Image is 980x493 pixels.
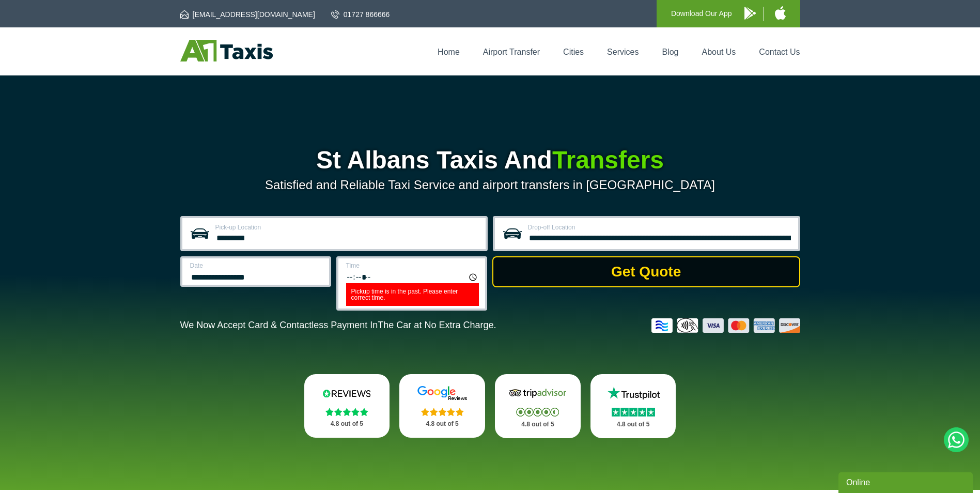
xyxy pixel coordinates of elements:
a: Reviews.io Stars 4.8 out of 5 [304,374,390,438]
label: Pick-up Location [215,224,479,230]
iframe: chat widget [838,470,975,493]
label: Time [346,263,479,269]
a: Cities [563,48,584,56]
p: Download Our App [671,7,732,20]
span: The Car at No Extra Charge. [378,320,496,330]
label: Date [190,263,323,269]
a: Tripadvisor Stars 4.8 out of 5 [495,374,581,438]
label: Drop-off Location [528,224,792,230]
p: 4.8 out of 5 [411,418,474,430]
a: Blog [662,48,678,56]
img: Stars [612,408,655,417]
p: 4.8 out of 5 [506,418,569,431]
a: Home [438,48,460,56]
img: Stars [421,408,464,416]
h1: St Albans Taxis And [180,148,800,173]
button: Get Quote [492,256,800,287]
p: Satisfied and Reliable Taxi Service and airport transfers in [GEOGRAPHIC_DATA] [180,178,800,192]
a: Contact Us [759,48,800,56]
img: Tripadvisor [507,386,569,401]
a: [EMAIL_ADDRESS][DOMAIN_NAME] [180,9,315,20]
img: A1 Taxis iPhone App [775,6,786,20]
a: Airport Transfer [483,48,540,56]
label: Pickup time is in the past. Please enter correct time. [346,283,479,306]
img: Reviews.io [316,386,378,401]
p: 4.8 out of 5 [602,418,665,431]
img: A1 Taxis Android App [744,7,756,20]
img: A1 Taxis St Albans LTD [180,40,273,61]
span: Transfers [552,146,664,174]
a: Google Stars 4.8 out of 5 [399,374,485,438]
a: Trustpilot Stars 4.8 out of 5 [590,374,676,438]
p: We Now Accept Card & Contactless Payment In [180,320,496,331]
img: Trustpilot [602,386,664,401]
p: 4.8 out of 5 [316,418,379,430]
a: Services [607,48,639,56]
a: 01727 866666 [331,9,390,20]
img: Google [411,386,473,401]
img: Stars [516,408,559,417]
img: Credit And Debit Cards [651,318,800,333]
img: Stars [325,408,368,416]
a: About Us [702,48,736,56]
